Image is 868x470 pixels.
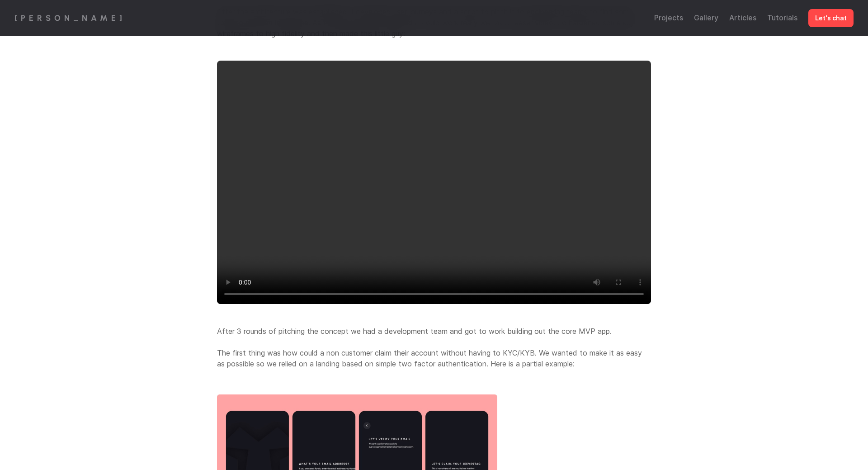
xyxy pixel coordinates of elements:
[14,13,126,23] a: [PERSON_NAME]
[654,13,683,22] a: Projects
[767,13,797,22] a: Tutorials
[815,14,847,22] p: Let's chat
[694,13,718,22] a: Gallery
[729,13,756,22] a: Articles
[217,326,651,380] p: After 3 rounds of pitching the concept we had a development team and got to work building out the...
[808,9,854,27] a: Let's chat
